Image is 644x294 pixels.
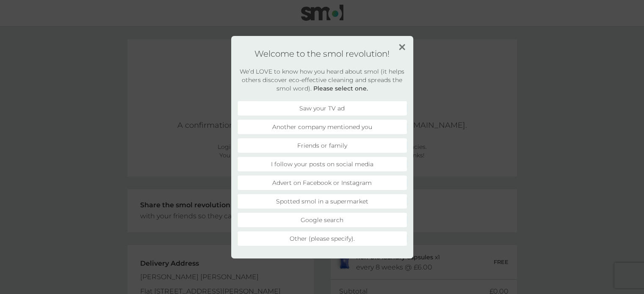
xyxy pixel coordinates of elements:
[238,194,407,209] li: Spotted smol in a supermarket
[238,176,407,190] li: Advert on Facebook or Instagram
[238,49,407,59] h1: Welcome to the smol revolution!
[238,157,407,171] li: I follow your posts on social media
[313,85,368,92] strong: Please select one.
[238,120,407,134] li: Another company mentioned you
[238,101,407,115] li: Saw your TV ad
[238,67,407,93] h2: We’d LOVE to know how you heard about smol (it helps others discover eco-effective cleaning and s...
[399,44,405,50] img: close
[238,231,407,246] li: Other (please specify).
[238,138,407,153] li: Friends or family
[238,213,407,227] li: Google search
